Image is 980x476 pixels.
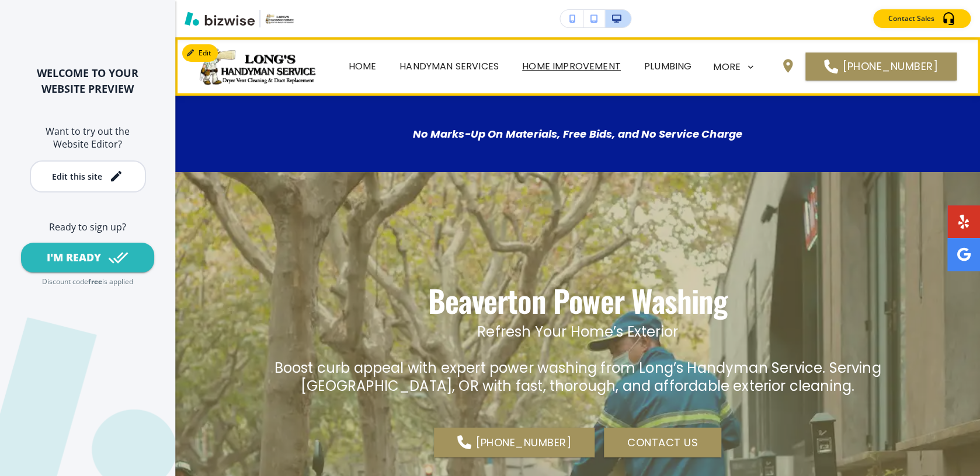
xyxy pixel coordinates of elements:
[19,125,157,151] h6: Want to try out the Website Editor?
[19,65,157,97] h2: WELCOME TO YOUR WEBSITE PREVIEW
[399,60,499,73] p: Handyman Services
[348,60,376,73] p: Home
[805,52,957,80] a: [PHONE_NUMBER]
[52,172,102,181] div: Edit this site
[265,13,297,24] img: Your Logo
[47,250,101,265] div: I'M READY
[522,60,621,73] p: Home Improvement
[947,238,980,271] a: Social media link to google account
[236,126,919,142] p: No Marks-Up On Materials, Free Bids, and No Service Charge
[713,62,741,72] p: MORE
[185,12,255,26] img: Bizwise Logo
[604,428,721,458] button: CONTACT US
[102,277,133,287] p: is applied
[42,277,88,287] p: Discount code
[88,277,102,287] p: free
[713,57,770,75] div: MORE
[888,13,934,24] p: Contact Sales
[947,205,980,238] a: Social media link to yelp account
[21,243,154,272] button: I'M READY
[236,359,919,395] p: Boost curb appeal with expert power washing from Long’s Handyman Service. Serving [GEOGRAPHIC_DAT...
[873,9,971,28] button: Contact Sales
[199,43,328,89] img: Long's Handyman Service
[182,44,218,62] button: Edit
[19,220,157,233] h6: Ready to sign up?
[236,323,919,341] p: Refresh Your Home’s Exterior
[644,60,691,73] p: Plumbing
[30,160,146,192] button: Edit this site
[434,428,595,458] a: [PHONE_NUMBER]
[428,281,727,320] p: Beaverton Power Washing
